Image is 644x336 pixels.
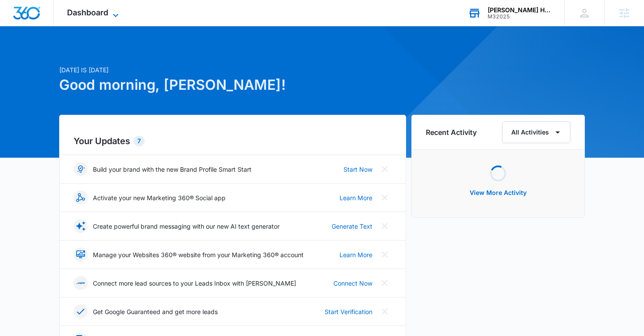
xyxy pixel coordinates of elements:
a: Start Verification [325,307,372,316]
span: Dashboard [67,8,108,17]
div: account id [488,14,552,20]
h6: Recent Activity [426,127,477,138]
a: Learn More [340,250,372,259]
button: Close [378,219,392,233]
p: [DATE] is [DATE] [59,65,406,74]
div: 7 [134,136,145,146]
button: Close [378,191,392,205]
button: Close [378,304,392,318]
h2: Your Updates [74,134,392,148]
button: View More Activity [461,182,535,203]
p: Manage your Websites 360® website from your Marketing 360® account [93,250,304,259]
button: Close [378,248,392,262]
p: Create powerful brand messaging with our new AI text generator [93,222,280,231]
a: Learn More [340,193,372,202]
a: Start Now [343,165,372,174]
p: Build your brand with the new Brand Profile Smart Start [93,165,251,174]
button: All Activities [502,121,570,143]
h1: Good morning, [PERSON_NAME]! [59,74,406,95]
button: Close [378,276,392,290]
button: Close [378,162,392,176]
p: Connect more lead sources to your Leads Inbox with [PERSON_NAME] [93,279,296,288]
a: Connect Now [333,279,372,288]
p: Get Google Guaranteed and get more leads [93,307,218,316]
a: Generate Text [332,222,372,231]
div: account name [488,7,552,14]
p: Activate your new Marketing 360® Social app [93,193,226,202]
